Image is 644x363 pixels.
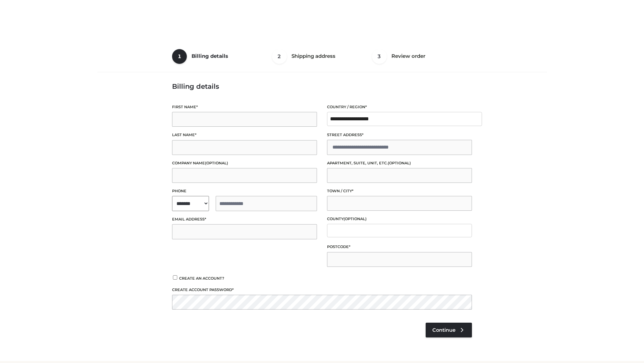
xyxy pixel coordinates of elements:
span: Create an account? [179,276,224,281]
a: Continue [426,323,472,337]
span: 3 [372,49,387,64]
span: Shipping address [291,53,335,59]
span: 1 [172,49,187,64]
span: 2 [272,49,287,64]
label: Company name [172,160,317,166]
input: Create an account? [172,275,178,280]
h3: Billing details [172,82,472,90]
span: (optional) [343,216,367,221]
label: Last name [172,132,317,138]
label: Create account password [172,287,472,293]
label: County [327,216,472,222]
label: Apartment, suite, unit, etc. [327,160,472,166]
label: Postcode [327,244,472,250]
label: Country / Region [327,104,472,110]
label: Phone [172,188,317,194]
span: (optional) [388,161,411,165]
label: Street address [327,132,472,138]
label: Email address [172,216,317,223]
span: Billing details [192,53,228,59]
label: Town / City [327,188,472,194]
span: Review order [391,53,425,59]
label: First name [172,104,317,110]
span: (optional) [205,161,228,165]
span: Continue [432,327,455,333]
